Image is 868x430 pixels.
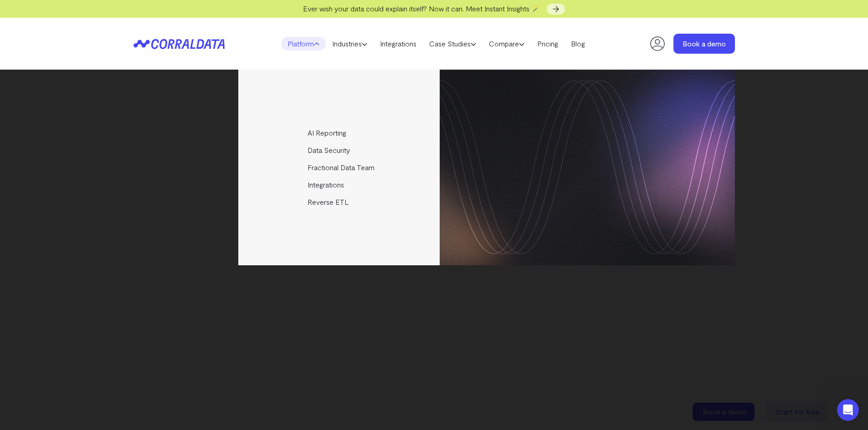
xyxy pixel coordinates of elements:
[483,37,531,51] a: Compare
[238,176,441,193] a: Integrations
[238,142,441,159] a: Data Security
[238,193,441,211] a: Reverse ETL
[837,399,859,421] iframe: Intercom live chat
[326,37,374,51] a: Industries
[374,37,423,51] a: Integrations
[565,37,591,51] a: Blog
[531,37,565,51] a: Pricing
[423,37,483,51] a: Case Studies
[238,159,441,176] a: Fractional Data Team
[673,34,735,54] a: Book a demo
[303,4,540,13] span: Ever wish your data could explain itself? Now it can. Meet Instant Insights 🪄
[238,124,441,142] a: AI Reporting
[281,37,326,51] a: Platform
